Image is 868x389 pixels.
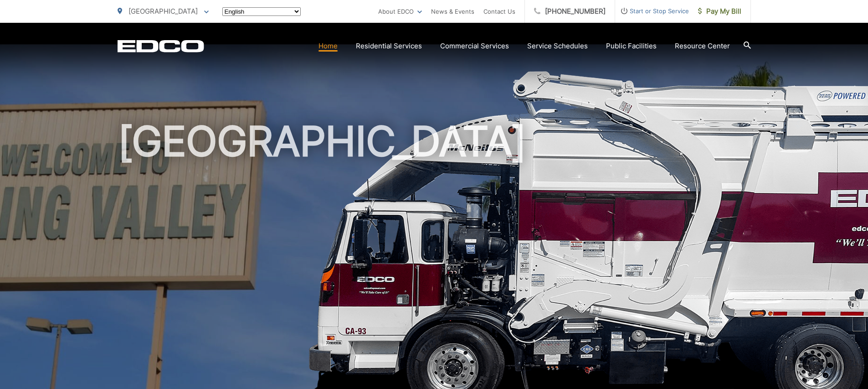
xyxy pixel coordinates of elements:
[606,41,657,52] a: Public Facilities
[675,41,730,52] a: Resource Center
[318,41,338,52] a: Home
[118,40,204,52] a: EDCD logo. Return to the homepage.
[378,6,422,17] a: About EDCO
[698,6,741,17] span: Pay My Bill
[527,41,588,52] a: Service Schedules
[431,6,474,17] a: News & Events
[483,6,515,17] a: Contact Us
[222,7,301,16] select: Select a language
[440,41,509,52] a: Commercial Services
[356,41,422,52] a: Residential Services
[128,7,198,16] span: [GEOGRAPHIC_DATA]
